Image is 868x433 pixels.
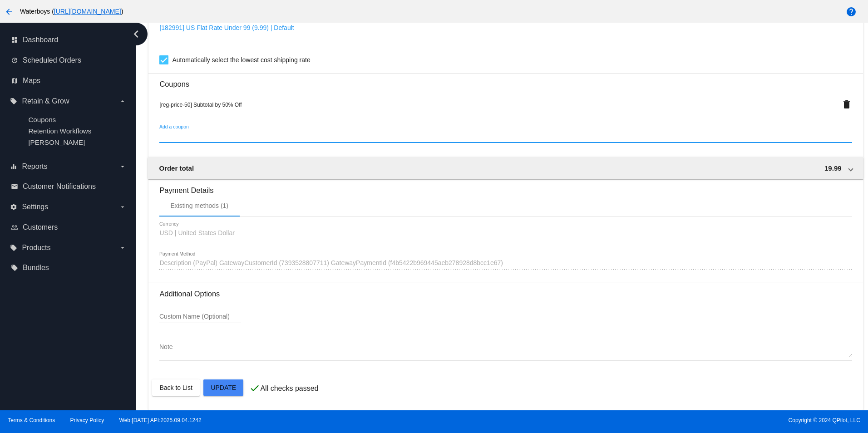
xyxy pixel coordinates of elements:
[159,102,242,108] span: [reg-price-50] Subtotal by 50% Off
[159,164,194,172] span: Order total
[846,6,857,17] mat-icon: help
[11,74,126,88] a: map Maps
[28,138,85,146] a: [PERSON_NAME]
[260,384,318,393] p: All checks passed
[11,224,18,231] i: people_outline
[159,24,294,31] a: [182991] US Flat Rate Under 99 (9.99) | Default
[159,73,852,89] h3: Coupons
[22,203,48,211] span: Settings
[159,313,241,320] input: Custom Name (Optional)
[170,202,228,209] div: Existing methods (1)
[841,99,852,110] mat-icon: delete
[11,77,18,84] i: map
[159,259,503,266] span: Description (PayPal) GatewayCustomerId (7393528807711) GatewayPaymentId (f4b5422b969445aeb278928d...
[148,157,863,179] mat-expansion-panel-header: Order total 19.99
[11,179,126,194] a: email Customer Notifications
[11,261,126,275] a: local_offer Bundles
[11,183,18,190] i: email
[172,54,310,65] span: Automatically select the lowest cost shipping rate
[159,384,192,391] span: Back to List
[442,417,860,423] span: Copyright © 2024 QPilot, LLC
[23,182,96,191] span: Customer Notifications
[11,33,126,47] a: dashboard Dashboard
[159,133,852,140] input: Add a coupon
[11,220,126,235] a: people_outline Customers
[159,179,852,195] h3: Payment Details
[70,417,104,423] a: Privacy Policy
[119,244,126,251] i: arrow_drop_down
[54,8,121,15] a: [URL][DOMAIN_NAME]
[23,56,81,64] span: Scheduled Orders
[4,6,15,17] mat-icon: arrow_back
[11,53,126,68] a: update Scheduled Orders
[8,417,55,423] a: Terms & Conditions
[10,98,17,105] i: local_offer
[22,97,69,105] span: Retain & Grow
[22,162,47,171] span: Reports
[22,244,50,252] span: Products
[211,384,236,391] span: Update
[11,57,18,64] i: update
[119,203,126,211] i: arrow_drop_down
[824,164,842,172] span: 19.99
[11,264,18,271] i: local_offer
[129,27,143,41] i: chevron_left
[11,36,18,44] i: dashboard
[119,98,126,105] i: arrow_drop_down
[159,229,234,236] span: USD | United States Dollar
[203,379,243,396] button: Update
[23,77,40,85] span: Maps
[152,379,199,396] button: Back to List
[249,383,260,394] mat-icon: check
[119,163,126,170] i: arrow_drop_down
[23,223,58,231] span: Customers
[10,244,17,251] i: local_offer
[28,127,91,135] a: Retention Workflows
[10,203,17,211] i: settings
[20,8,123,15] span: Waterboys ( )
[10,163,17,170] i: equalizer
[28,116,56,123] a: Coupons
[119,417,202,423] a: Web:[DATE] API:2025.09.04.1242
[23,36,58,44] span: Dashboard
[159,290,852,298] h3: Additional Options
[23,264,49,272] span: Bundles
